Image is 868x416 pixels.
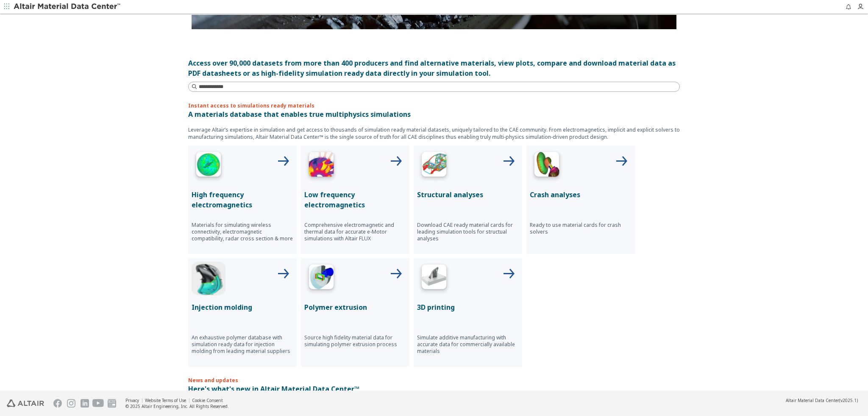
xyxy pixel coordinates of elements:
[14,3,122,11] img: Altair Material Data Center
[417,190,519,200] p: Structural analyses
[192,334,293,355] p: An exhaustive polymer database with simulation ready data for injection molding from leading mate...
[188,126,680,141] p: Leverage Altair’s expertise in simulation and get access to thousands of simulation ready materia...
[417,262,451,295] img: 3D Printing Icon
[304,302,406,312] p: Polymer extrusion
[786,397,858,403] div: (v2025.1)
[786,397,839,403] span: Altair Material Data Center
[301,146,409,254] button: Low Frequency IconLow frequency electromagneticsComprehensive electromagnetic and thermal data fo...
[192,397,223,403] a: Cookie Consent
[304,222,406,242] p: Comprehensive electromagnetic and thermal data for accurate e-Motor simulations with Altair FLUX
[304,149,338,183] img: Low Frequency Icon
[417,222,519,242] p: Download CAE ready material cards for leading simulation tools for structual analyses
[188,377,680,384] p: News and updates
[188,258,297,366] button: Injection Molding IconInjection moldingAn exhaustive polymer database with simulation ready data ...
[188,384,680,394] p: Here's what's new in Altair Material Data Center™
[304,334,406,348] p: Source high fidelity material data for simulating polymer extrusion process
[192,149,225,183] img: High Frequency Icon
[125,397,139,403] a: Privacy
[188,146,297,254] button: High Frequency IconHigh frequency electromagneticsMaterials for simulating wireless connectivity,...
[417,302,519,312] p: 3D printing
[530,222,632,235] p: Ready to use material cards for crash solvers
[530,149,564,183] img: Crash Analyses Icon
[530,190,632,200] p: Crash analyses
[188,109,680,119] p: A materials database that enables true multiphysics simulations
[304,190,406,210] p: Low frequency electromagnetics
[417,149,451,183] img: Structural Analyses Icon
[301,258,409,366] button: Polymer Extrusion IconPolymer extrusionSource high fidelity material data for simulating polymer ...
[7,399,44,407] img: Altair Engineering
[125,403,229,409] div: © 2025 Altair Engineering, Inc. All Rights Reserved.
[192,302,293,312] p: Injection molding
[414,146,522,254] button: Structural Analyses IconStructural analysesDownload CAE ready material cards for leading simulati...
[192,222,293,242] p: Materials for simulating wireless connectivity, electromagnetic compatibility, radar cross sectio...
[526,146,635,254] button: Crash Analyses IconCrash analysesReady to use material cards for crash solvers
[417,334,519,355] p: Simulate additive manufacturing with accurate data for commercially available materials
[414,258,522,366] button: 3D Printing Icon3D printingSimulate additive manufacturing with accurate data for commercially av...
[188,102,680,109] p: Instant access to simulations ready materials
[192,262,225,295] img: Injection Molding Icon
[145,397,186,403] a: Website Terms of Use
[192,190,293,210] p: High frequency electromagnetics
[304,262,338,295] img: Polymer Extrusion Icon
[188,58,680,78] div: Access over 90,000 datasets from more than 400 producers and find alternative materials, view plo...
